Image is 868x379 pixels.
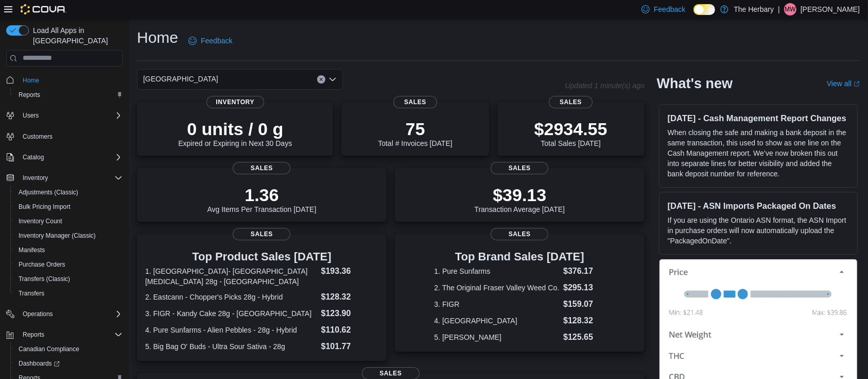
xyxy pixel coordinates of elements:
button: Transfers (Classic) [10,272,127,286]
button: Inventory [2,171,127,185]
button: Users [2,108,127,123]
span: Sales [233,228,290,240]
a: Transfers [14,287,48,300]
span: Manifests [19,246,45,254]
dt: 5. Big Bag O' Buds - Ultra Sour Sativa - 28g [145,341,317,352]
button: Canadian Compliance [10,342,127,356]
div: Expired or Expiring in Next 30 Days [178,119,292,147]
dt: 3. FIGR - Kandy Cake 28g - [GEOGRAPHIC_DATA] [145,308,317,319]
button: Inventory [19,172,52,184]
span: Transfers (Classic) [19,275,70,283]
a: Feedback [184,30,236,51]
span: Sales [491,162,548,174]
a: Dashboards [14,357,64,370]
span: Bulk Pricing Import [14,201,123,213]
dd: $295.13 [563,282,605,294]
p: Updated 1 minute(s) ago [565,81,645,90]
input: Dark Mode [693,4,715,15]
p: When closing the safe and making a bank deposit in the same transaction, this used to show as one... [668,127,849,179]
span: Inventory Count [19,217,62,225]
h3: Top Brand Sales [DATE] [434,251,605,263]
p: [PERSON_NAME] [801,3,860,15]
div: Transaction Average [DATE] [474,185,565,213]
a: Bulk Pricing Import [14,201,75,213]
img: Cova [21,4,66,14]
h1: Home [137,27,178,48]
a: Reports [14,89,44,101]
span: Dashboards [19,359,60,368]
button: Open list of options [328,75,337,84]
a: Customers [19,130,57,143]
dd: $128.32 [563,315,605,327]
dd: $123.90 [321,307,378,320]
span: Customers [23,133,53,141]
span: Purchase Orders [19,260,65,269]
div: Total # Invoices [DATE] [378,119,452,147]
dt: 4. [GEOGRAPHIC_DATA] [434,316,559,326]
p: 0 units / 0 g [178,119,292,139]
a: View allExternal link [827,79,860,88]
span: Inventory Count [14,215,123,227]
span: Operations [19,308,123,320]
span: Adjustments (Classic) [19,188,78,196]
h3: [DATE] - Cash Management Report Changes [668,113,849,123]
span: Home [23,76,39,85]
h3: Top Product Sales [DATE] [145,251,378,263]
a: Manifests [14,244,49,256]
dt: 1. [GEOGRAPHIC_DATA]- [GEOGRAPHIC_DATA][MEDICAL_DATA] 28g - [GEOGRAPHIC_DATA] [145,266,317,287]
span: Canadian Compliance [14,343,123,355]
button: Inventory Count [10,214,127,228]
span: Dashboards [14,357,123,370]
span: Canadian Compliance [19,345,79,353]
button: Reports [10,88,127,102]
dd: $128.32 [321,291,378,303]
span: Reports [19,91,40,99]
div: Avg Items Per Transaction [DATE] [207,185,316,213]
span: Transfers (Classic) [14,273,123,285]
dd: $110.62 [321,324,378,336]
button: Operations [19,308,57,320]
p: | [778,3,780,15]
span: Transfers [19,289,44,298]
span: Catalog [23,153,44,161]
a: Transfers (Classic) [14,273,74,285]
p: $39.13 [474,185,565,205]
dd: $159.07 [563,298,605,310]
dt: 4. Pure Sunfarms - Alien Pebbles - 28g - Hybrid [145,325,317,335]
button: Home [2,73,127,88]
button: Purchase Orders [10,257,127,272]
span: Transfers [14,287,123,300]
span: Feedback [654,4,685,14]
button: Operations [2,307,127,321]
span: Users [19,109,123,122]
span: Inventory Manager (Classic) [14,229,123,242]
div: Matt Winter [784,3,796,15]
dt: 2. Eastcann - Chopper's Picks 28g - Hybrid [145,292,317,302]
p: 75 [378,119,452,139]
span: Reports [14,89,123,101]
h3: [DATE] - ASN Imports Packaged On Dates [668,201,849,211]
dt: 2. The Original Fraser Valley Weed Co. [434,283,559,293]
span: [GEOGRAPHIC_DATA] [143,73,218,85]
span: Load All Apps in [GEOGRAPHIC_DATA] [29,25,123,46]
span: Home [19,74,123,87]
p: The Herbary [734,3,774,15]
dd: $101.77 [321,340,378,353]
svg: External link [854,81,860,87]
span: Sales [393,96,438,108]
button: Manifests [10,243,127,257]
span: Inventory Manager (Classic) [19,232,96,240]
button: Bulk Pricing Import [10,200,127,214]
button: Adjustments (Classic) [10,185,127,200]
button: Catalog [19,151,48,163]
span: Reports [19,328,123,341]
a: Inventory Manager (Classic) [14,229,100,242]
span: Sales [549,96,593,108]
button: Catalog [2,150,127,164]
button: Inventory Manager (Classic) [10,228,127,243]
span: Sales [233,162,290,174]
span: Users [23,111,39,120]
dd: $193.36 [321,265,378,277]
a: Purchase Orders [14,258,70,271]
button: Customers [2,129,127,144]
